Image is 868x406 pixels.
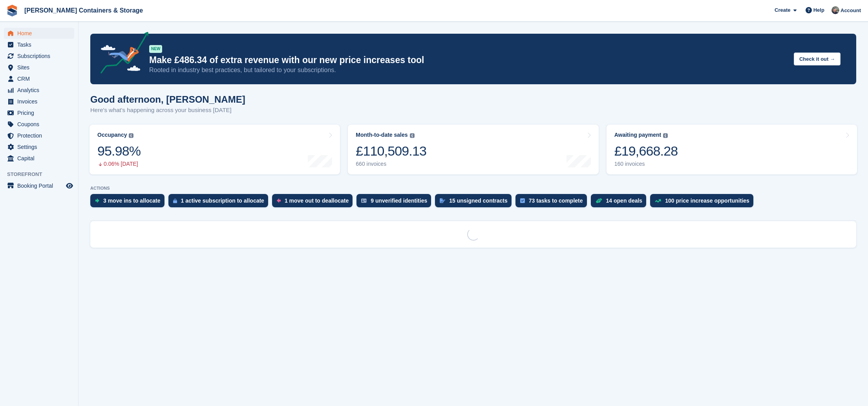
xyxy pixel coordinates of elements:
[356,143,426,159] div: £110,509.13
[90,125,340,174] a: Occupancy 95.98% 0.06% [DATE]
[831,6,839,14] img: Adam Greenhalgh
[90,186,856,191] p: ACTIONS
[90,194,168,211] a: 3 move ins to allocate
[94,32,149,76] img: price-adjustments-announcement-icon-8257ccfd72463d97f412b2fc003d46551f7dbcb40ab6d574587a9cd5c0d94...
[95,198,99,203] img: move_ins_to_allocate_icon-fdf77a2bb77ea45bf5b3d319d69a93e2d87916cf1d5bf7949dd705db3b84f3ca.svg
[4,141,74,152] a: menu
[665,198,749,204] div: 100 price increase opportunities
[614,132,662,138] div: Awaiting payment
[4,119,74,130] a: menu
[449,198,508,204] div: 15 unsigned contracts
[17,28,64,39] span: Home
[17,96,64,107] span: Invoices
[173,198,177,203] img: active_subscription_to_allocate_icon-d502201f5373d7db506a760aba3b589e785aa758c864c3986d89f69b8ff3...
[17,62,64,73] span: Sites
[149,54,788,66] p: Make £486.34 of extra revenue with our new price increases tool
[841,7,861,14] span: Account
[90,106,245,115] p: Here's what's happening across your business [DATE]
[663,133,668,138] img: icon-info-grey-7440780725fd019a000dd9b08b2336e03edf1995a4989e88bcd33f0948082b44.svg
[596,198,602,203] img: deal-1b604bf984904fb50ccaf53a9ad4b4a5d6e5aea283cecdc64d6e3604feb123c2.svg
[775,6,790,14] span: Create
[181,198,264,204] div: 1 active subscription to allocate
[149,66,788,74] p: Rooted in industry best practices, but tailored to your subscriptions.
[65,181,74,190] a: Preview store
[655,199,661,203] img: price_increase_opportunities-93ffe204e8149a01c8c9dc8f82e8f89637d9d84a8eef4429ea346261dce0b2c0.svg
[97,161,141,167] div: 0.06% [DATE]
[606,198,643,204] div: 14 open deals
[356,132,408,138] div: Month-to-date sales
[149,45,162,53] div: NEW
[410,133,415,138] img: icon-info-grey-7440780725fd019a000dd9b08b2336e03edf1995a4989e88bcd33f0948082b44.svg
[4,73,74,84] a: menu
[21,4,146,17] a: [PERSON_NAME] Containers & Storage
[17,130,64,141] span: Protection
[17,107,64,118] span: Pricing
[813,6,824,14] span: Help
[650,194,757,211] a: 100 price increase opportunities
[361,198,367,203] img: verify_identity-adf6edd0f0f0b5bbfe63781bf79b02c33cf7c696d77639b501bdc392416b5a36.svg
[607,125,857,174] a: Awaiting payment £19,668.28 160 invoices
[4,28,74,39] a: menu
[17,39,64,50] span: Tasks
[90,94,245,105] h1: Good afternoon, [PERSON_NAME]
[4,39,74,50] a: menu
[168,194,272,211] a: 1 active subscription to allocate
[285,198,349,204] div: 1 move out to deallocate
[7,170,78,178] span: Storefront
[440,198,445,203] img: contract_signature_icon-13c848040528278c33f63329250d36e43548de30e8caae1d1a13099fd9432cc5.svg
[4,130,74,141] a: menu
[4,107,74,118] a: menu
[17,51,64,62] span: Subscriptions
[17,141,64,152] span: Settings
[17,119,64,130] span: Coupons
[6,5,18,16] img: stora-icon-8386f47178a22dfd0bd8f6a31ec36ba5ce8667c1dd55bd0f319d3a0aa187defe.svg
[529,198,583,204] div: 73 tasks to complete
[4,62,74,73] a: menu
[348,125,598,174] a: Month-to-date sales £110,509.13 660 invoices
[614,161,678,167] div: 160 invoices
[591,194,651,211] a: 14 open deals
[103,198,161,204] div: 3 move ins to allocate
[97,143,141,159] div: 95.98%
[17,180,64,191] span: Booking Portal
[4,51,74,62] a: menu
[794,53,841,65] button: Check it out →
[129,133,133,138] img: icon-info-grey-7440780725fd019a000dd9b08b2336e03edf1995a4989e88bcd33f0948082b44.svg
[4,85,74,96] a: menu
[4,180,74,191] a: menu
[520,198,525,203] img: task-75834270c22a3079a89374b754ae025e5fb1db73e45f91037f5363f120a921f8.svg
[17,153,64,164] span: Capital
[17,73,64,84] span: CRM
[614,143,678,159] div: £19,668.28
[4,153,74,164] a: menu
[435,194,515,211] a: 15 unsigned contracts
[515,194,591,211] a: 73 tasks to complete
[277,198,281,203] img: move_outs_to_deallocate_icon-f764333ba52eb49d3ac5e1228854f67142a1ed5810a6f6cc68b1a99e826820c5.svg
[371,198,427,204] div: 9 unverified identities
[356,194,435,211] a: 9 unverified identities
[272,194,356,211] a: 1 move out to deallocate
[356,161,426,167] div: 660 invoices
[17,85,64,96] span: Analytics
[4,96,74,107] a: menu
[97,132,127,138] div: Occupancy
